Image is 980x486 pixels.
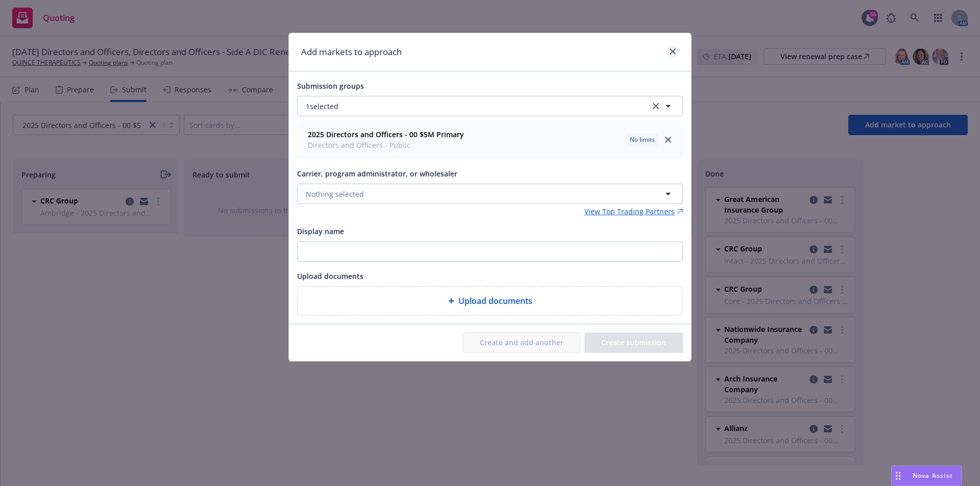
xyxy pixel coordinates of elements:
[892,466,904,485] div: Drag to move
[297,286,683,316] div: Upload documents
[650,100,662,112] a: clear selection
[630,135,655,144] span: No limits
[306,101,338,112] span: 1 selected
[297,169,457,178] span: Carrier, program administrator, or wholesaler
[297,271,363,281] span: Upload documents
[308,140,464,150] span: Directors and Officers - Public
[297,96,683,116] button: 1selectedclear selection
[297,184,683,204] button: Nothing selected
[301,45,402,59] h1: Add markets to approach
[308,130,464,139] strong: 2025 Directors and Officers - 00 $5M Primary
[306,189,364,199] span: Nothing selected
[458,295,532,307] span: Upload documents
[913,471,953,480] span: Nova Assist
[584,206,683,217] a: View Top Trading Partners
[297,226,344,236] span: Display name
[297,81,364,91] span: Submission groups
[667,45,679,58] a: close
[662,134,674,146] a: close
[891,466,962,486] button: Nova Assist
